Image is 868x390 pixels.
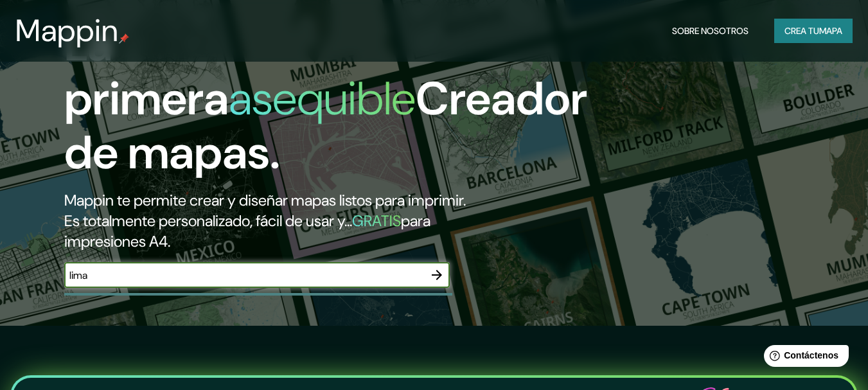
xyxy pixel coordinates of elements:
[64,15,229,129] font: La primera
[64,69,587,182] font: Creador de mapas.
[352,211,401,231] font: GRATIS
[64,268,424,283] input: Elige tu lugar favorito
[15,10,119,51] font: Mappin
[229,69,416,129] font: asequible
[784,25,819,37] font: Crea tu
[64,190,466,210] font: Mappin te permite crear y diseñar mapas listos para imprimir.
[774,19,853,43] button: Crea tumapa
[64,211,430,251] font: para impresiones A4.
[64,211,352,231] font: Es totalmente personalizado, fácil de usar y...
[819,25,842,37] font: mapa
[667,19,754,43] button: Sobre nosotros
[754,340,854,376] iframe: Lanzador de widgets de ayuda
[672,25,748,37] font: Sobre nosotros
[119,33,129,44] img: pin de mapeo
